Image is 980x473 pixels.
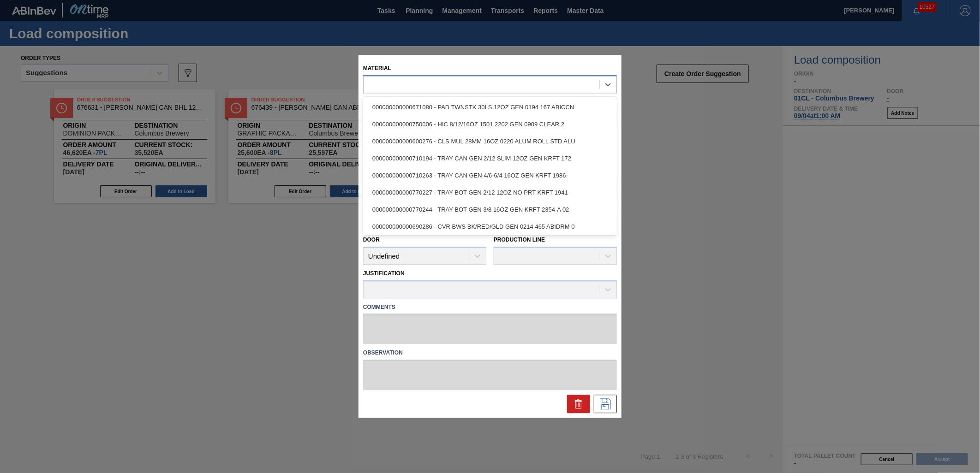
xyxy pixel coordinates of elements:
[567,395,590,414] div: Delete Suggestion
[363,167,617,184] div: 000000000000710263 - TRAY CAN GEN 4/6-6/4 16OZ GEN KRFT 1986-
[363,301,617,314] label: Comments
[363,235,617,252] div: 000000000000690297 - CVR MAB BLK/RED LAGER 0314 465 ABIDRM 00
[363,65,391,71] label: Material
[363,99,617,116] div: 000000000000671080 - PAD TWNSTK 30LS 12OZ GEN 0194 167 ABICCN
[363,116,617,133] div: 000000000000750006 - HIC 8/12/16OZ 1501 2202 GEN 0909 CLEAR 2
[363,201,617,218] div: 000000000000770244 - TRAY BOT GEN 3/8 16OZ GEN KRFT 2354-A 02
[363,150,617,167] div: 000000000000710194 - TRAY CAN GEN 2/12 SLIM 12OZ GEN KRFT 172
[363,347,617,360] label: Observation
[594,395,617,414] div: Save Suggestion
[363,218,617,235] div: 000000000000690286 - CVR BWS BK/RED/GLD GEN 0214 465 ABIDRM 0
[363,270,405,277] label: Justification
[494,236,545,243] label: Production Line
[363,184,617,201] div: 000000000000770227 - TRAY BOT GEN 2/12 12OZ NO PRT KRFT 1941-
[363,236,380,243] label: Door
[363,133,617,150] div: 000000000000600276 - CLS MUL 28MM 16OZ 0220 ALUM ROLL STD ALU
